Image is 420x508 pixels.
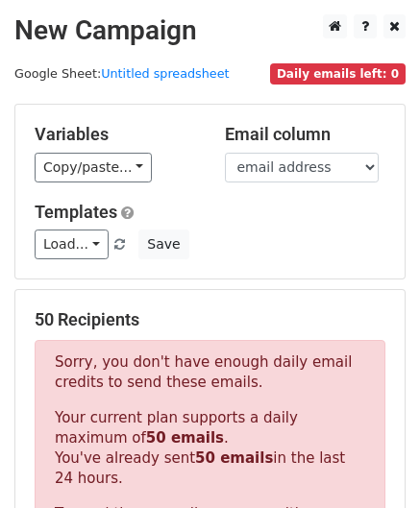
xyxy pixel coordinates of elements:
p: Your current plan supports a daily maximum of . You've already sent in the last 24 hours. [55,408,365,489]
h5: Email column [225,124,386,145]
a: Templates [35,202,117,222]
small: Google Sheet: [14,66,230,81]
a: Load... [35,230,109,259]
strong: 50 emails [195,449,273,467]
span: Daily emails left: 0 [270,63,406,85]
h5: 50 Recipients [35,309,385,330]
iframe: Chat Widget [324,416,420,508]
a: Daily emails left: 0 [270,66,406,81]
a: Copy/paste... [35,153,152,182]
strong: 50 emails [146,429,224,447]
button: Save [138,230,188,259]
h5: Variables [35,124,196,145]
a: Untitled spreadsheet [101,66,229,81]
h2: New Campaign [14,14,406,47]
p: Sorry, you don't have enough daily email credits to send these emails. [55,352,365,393]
